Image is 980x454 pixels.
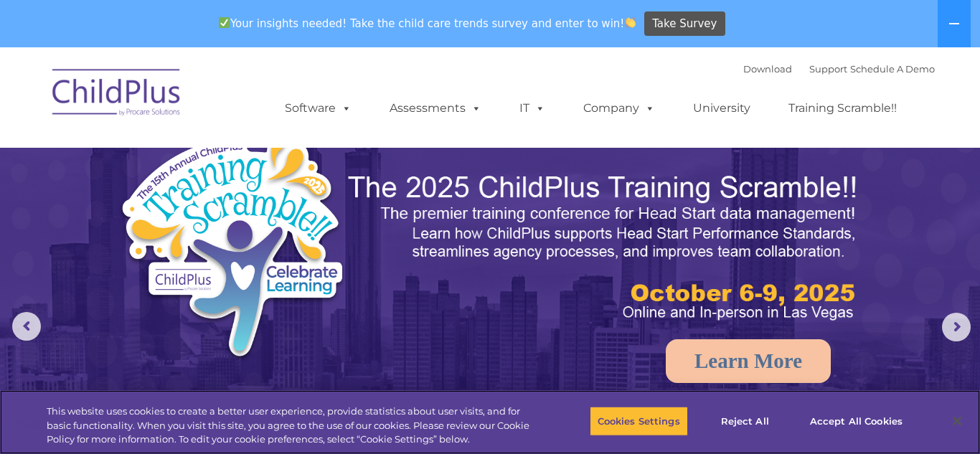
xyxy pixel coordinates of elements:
[219,17,230,28] img: ✅
[47,405,539,447] div: This website uses cookies to create a better user experience, provide statistics about user visit...
[666,339,831,383] a: Learn More
[679,94,765,123] a: University
[809,63,847,75] a: Support
[199,95,243,105] span: Last name
[652,11,717,37] span: Take Survey
[774,94,911,123] a: Training Scramble!!
[45,59,189,131] img: ChildPlus by Procare Solutions
[212,9,642,37] span: Your insights needed! Take the child care trends survey and enter to win!
[569,94,669,123] a: Company
[802,406,910,436] button: Accept All Cookies
[743,63,935,75] font: |
[505,94,560,123] a: IT
[850,63,935,75] a: Schedule A Demo
[644,11,725,37] a: Take Survey
[590,406,688,436] button: Cookies Settings
[941,405,973,437] button: Close
[375,94,496,123] a: Assessments
[743,63,792,75] a: Download
[700,406,790,436] button: Reject All
[625,17,636,28] img: 👏
[199,153,260,164] span: Phone number
[270,94,366,123] a: Software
